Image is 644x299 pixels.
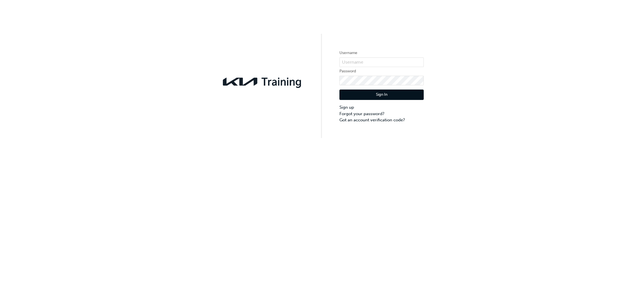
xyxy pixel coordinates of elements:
a: Got an account verification code? [339,117,424,123]
label: Password [339,68,424,75]
a: Sign up [339,104,424,111]
img: kia-training [220,74,305,89]
a: Forgot your password? [339,111,424,117]
label: Username [339,50,424,56]
input: Username [339,57,424,67]
button: Sign In [339,90,424,100]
